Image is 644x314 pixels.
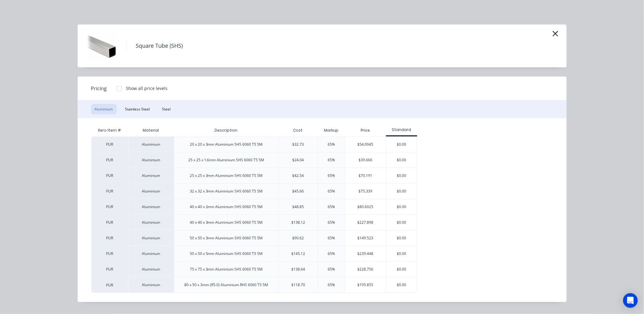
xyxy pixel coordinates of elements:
div: 65% [328,267,335,272]
div: $0.00 [386,199,417,215]
button: Aluminium [91,104,117,114]
div: 65% [328,189,335,194]
div: Aluminium [128,168,174,183]
div: 40 x 40 x 2mm Aluminium SHS 6060 T5 5M [190,204,263,210]
div: PUR [91,230,128,246]
div: PUR [91,246,128,261]
div: Aluminium [128,152,174,168]
div: $239.448 [345,246,386,261]
div: PUR [91,152,128,168]
div: $195.855 [345,277,386,293]
div: $0.00 [386,152,417,168]
div: $0.00 [386,137,417,152]
div: 80 x 50 x 3mm (R5.0) Aluminium RHS 6060 T5 5M [184,282,268,288]
div: $118.70 [291,282,305,288]
div: Aluminium [128,246,174,261]
div: PUR [91,199,128,215]
div: $0.00 [386,168,417,183]
div: Aluminium [128,199,174,215]
div: $39.666 [345,152,386,168]
div: 65% [328,282,335,288]
div: 20 x 20 x 3mm Aluminium SHS 6060 T5 5M [190,142,263,147]
div: Aluminium [128,261,174,277]
div: 65% [328,173,335,178]
div: Material [128,124,174,136]
div: 65% [328,142,335,147]
div: Show all price levels [126,85,168,92]
span: Pricing [91,85,107,92]
div: $45.66 [293,189,304,194]
div: $0.00 [386,230,417,246]
div: Price [345,124,386,136]
div: $0.00 [386,262,417,277]
div: 65% [328,157,335,163]
div: 75 x 75 x 3mm Aluminium SHS 6060 T5 5M [190,267,263,272]
img: Square Tube (SHS) [87,31,117,61]
div: $32.73 [293,142,304,147]
div: Standard [386,127,417,133]
div: 25 x 25 x 3mm Aluminium SHS 6060 T5 5M [190,173,263,178]
div: $145.12 [291,251,305,256]
div: $70.191 [345,168,386,183]
div: Aluminium [128,277,174,293]
div: $48.85 [293,204,304,210]
div: PUR [91,183,128,199]
div: $227.898 [345,215,386,230]
div: 50 x 50 x 3mm Aluminium SHS 6060 T5 5M [190,235,263,241]
div: Xero Item # [91,124,128,136]
div: 65% [328,235,335,241]
div: PUR [91,261,128,277]
div: PUR [91,277,128,293]
div: 65% [328,251,335,256]
div: $42.54 [293,173,304,178]
div: $0.00 [386,184,417,199]
div: $138.64 [291,267,305,272]
div: Description [210,123,242,138]
div: Markup [318,124,345,136]
div: Aluminium [128,183,174,199]
button: Steel [159,104,175,114]
div: 65% [328,204,335,210]
div: 65% [328,220,335,225]
div: $0.00 [386,277,417,293]
div: Aluminium [128,230,174,246]
div: 25 x 25 x 1.6mm Aluminium SHS 6060 T5 5M [188,157,264,163]
div: PUR [91,136,128,152]
div: $149.523 [345,230,386,246]
div: $228.756 [345,262,386,277]
div: $80.6025 [345,199,386,215]
div: Open Intercom Messenger [623,293,638,308]
div: $0.00 [386,246,417,261]
div: Aluminium [128,136,174,152]
div: $24.04 [293,157,304,163]
button: Stainless Steel [122,104,154,114]
div: 40 x 40 x 3mm Aluminium SHS 6060 T5 5M [190,220,263,225]
h4: Square Tube (SHS) [127,40,192,52]
div: $75.339 [345,184,386,199]
div: 50 x 50 x 5mm Aluminium SHS 6060 T5 5M [190,251,263,256]
div: PUR [91,168,128,183]
div: PUR [91,215,128,230]
div: $90.62 [293,235,304,241]
div: $54.0045 [345,137,386,152]
div: Cost [278,124,318,136]
div: $138.12 [291,220,305,225]
div: Aluminium [128,215,174,230]
div: 32 x 32 x 3mm Aluminium SHS 6060 T5 5M [190,189,263,194]
div: $0.00 [386,215,417,230]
